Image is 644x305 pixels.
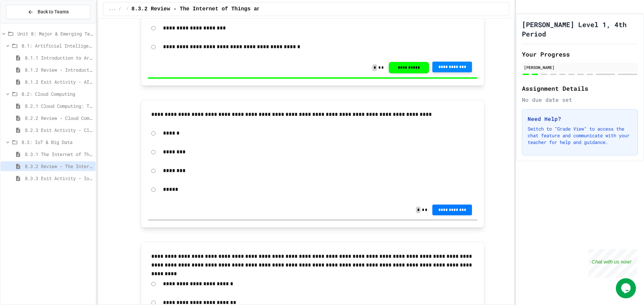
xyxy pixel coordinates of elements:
[17,30,93,37] span: Unit 8: Major & Emerging Technologies
[109,6,116,12] span: ...
[25,66,93,73] span: 8.1.2 Review - Introduction to Artificial Intelligence
[21,42,93,49] span: 8.1: Artificial Intelligence Basics
[616,278,637,298] iframe: chat widget
[126,6,129,12] span: /
[522,50,638,59] h2: Your Progress
[528,126,632,146] p: Switch to "Grade View" to access the chat feature and communicate with your teacher for help and ...
[524,64,636,70] div: [PERSON_NAME]
[522,84,638,93] h2: Assignment Details
[25,175,93,182] span: 8.3.3 Exit Activity - IoT Data Detective Challenge
[25,102,93,109] span: 8.2.1 Cloud Computing: Transforming the Digital World
[588,249,637,278] iframe: chat widget
[522,96,638,104] div: No due date set
[6,5,90,19] button: Back to Teams
[25,54,93,61] span: 8.1.1 Introduction to Artificial Intelligence
[21,139,93,146] span: 8.3: IoT & Big Data
[25,127,93,134] span: 8.2.3 Exit Activity - Cloud Service Detective
[21,90,93,97] span: 8.2: Cloud Computing
[528,115,632,123] h3: Need Help?
[25,163,93,170] span: 8.3.2 Review - The Internet of Things and Big Data
[131,5,292,13] span: 8.3.2 Review - The Internet of Things and Big Data
[25,78,93,85] span: 8.1.3 Exit Activity - AI Detective
[25,115,93,122] span: 8.2.2 Review - Cloud Computing
[522,20,638,39] h1: [PERSON_NAME] Level 1, 4th Period
[25,151,93,158] span: 8.3.1 The Internet of Things and Big Data: Our Connected Digital World
[38,8,69,15] span: Back to Teams
[118,6,121,12] span: /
